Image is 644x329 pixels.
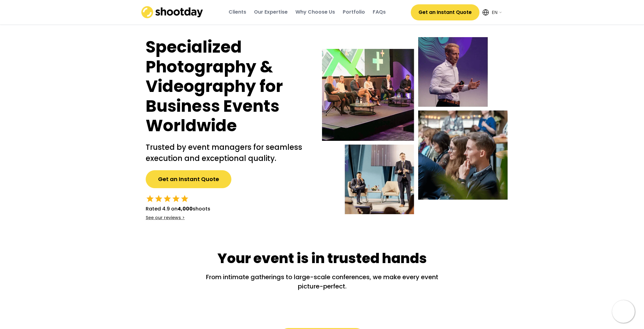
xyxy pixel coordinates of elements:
div: Why Choose Us [295,9,335,15]
h2: Trusted by event managers for seamless execution and exceptional quality. [146,142,310,164]
button: star [172,194,180,203]
button: star [154,194,163,203]
div: See our reviews > [146,215,185,221]
div: Clients [229,9,246,15]
button: star [146,194,154,203]
button: Get an Instant Quote [411,4,479,20]
img: shootday_logo.png [141,6,203,18]
div: From intimate gatherings to large-scale conferences, we make every event picture-perfect. [198,272,446,291]
strong: 4,000 [178,205,193,212]
button: star [163,194,172,203]
div: Your event is in trusted hands [217,249,427,268]
button: Get an Instant Quote [146,170,231,188]
img: yH5BAEAAAAALAAAAAABAAEAAAIBRAA7 [612,300,635,323]
h1: Specialized Photography & Videography for Business Events Worldwide [146,37,310,136]
div: Our Expertise [254,9,288,15]
div: FAQs [373,9,386,15]
img: Event-hero-intl%402x.webp [322,37,508,214]
div: Portfolio [343,9,365,15]
div: Rated 4.9 on shoots [146,205,210,213]
button: star [180,194,189,203]
img: Icon%20feather-globe%20%281%29.svg [483,9,489,15]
